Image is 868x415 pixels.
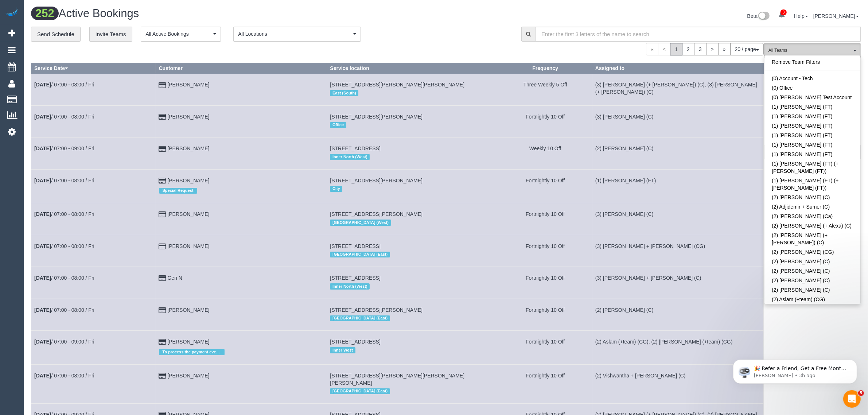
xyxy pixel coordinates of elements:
[327,105,498,137] td: Service location
[758,12,770,21] img: New interface
[31,27,81,42] a: Send Schedule
[330,220,391,225] span: [GEOGRAPHIC_DATA] (West)
[31,364,156,403] td: Schedule date
[592,105,764,137] td: Assigned to
[31,137,156,169] td: Schedule date
[718,43,731,55] a: »
[764,212,860,221] a: (2) [PERSON_NAME] (Ca)
[330,307,423,313] span: [STREET_ADDRESS][PERSON_NAME]
[764,112,860,121] a: (1) [PERSON_NAME] (FT)
[498,74,592,105] td: Frequency
[156,105,327,137] td: Customer
[764,176,860,193] a: (1) [PERSON_NAME] (FT) (+[PERSON_NAME] (FT))
[156,364,327,403] td: Customer
[592,364,764,403] td: Assigned to
[843,390,861,408] iframe: Intercom live chat
[764,230,860,247] a: (2) [PERSON_NAME] (+ [PERSON_NAME]) (C)
[31,7,59,20] span: 252
[764,121,860,131] a: (1) [PERSON_NAME] (FT)
[330,314,495,323] div: Location
[498,169,592,203] td: Frequency
[764,57,860,67] a: Remove Team Filters
[156,331,327,364] td: Customer
[498,331,592,364] td: Frequency
[31,203,156,235] td: Schedule date
[34,178,94,183] a: [DATE]/ 07:00 - 08:00 / Fri
[498,364,592,403] td: Frequency
[34,114,51,120] b: [DATE]
[330,82,464,88] span: [STREET_ADDRESS][PERSON_NAME][PERSON_NAME]
[330,283,370,289] span: Inner North (West)
[498,235,592,267] td: Frequency
[89,27,132,42] a: Invite Teams
[764,74,860,83] a: (0) Account - Tech
[330,345,495,355] div: Location
[31,299,156,330] td: Schedule date
[722,344,868,395] iframe: Intercom notifications message
[764,276,860,285] a: (2) [PERSON_NAME] (C)
[159,178,166,183] i: Credit Card Payment
[498,105,592,137] td: Frequency
[330,90,358,96] span: East (South)
[330,114,423,120] span: [STREET_ADDRESS][PERSON_NAME]
[34,339,51,345] b: [DATE]
[764,159,860,176] a: (1) [PERSON_NAME] (FT) (+[PERSON_NAME] (FT))
[730,43,764,55] button: 20 / page
[498,267,592,299] td: Frequency
[592,169,764,203] td: Assigned to
[330,178,423,183] span: [STREET_ADDRESS][PERSON_NAME]
[330,275,380,281] span: [STREET_ADDRESS]
[159,147,166,152] i: Credit Card Payment
[156,235,327,267] td: Customer
[498,203,592,235] td: Frequency
[167,339,209,345] a: [PERSON_NAME]
[330,388,390,394] span: [GEOGRAPHIC_DATA] (East)
[156,137,327,169] td: Customer
[592,63,764,74] th: Assigned to
[145,30,211,38] span: All Active Bookings
[330,315,390,321] span: [GEOGRAPHIC_DATA] (East)
[764,295,860,304] a: (2) Aslam (+team) (CG)
[159,340,166,345] i: Credit Card Payment
[330,250,495,259] div: Location
[592,74,764,105] td: Assigned to
[167,373,209,379] a: [PERSON_NAME]
[646,43,764,55] nav: Pagination navigation
[34,275,51,281] b: [DATE]
[764,140,860,150] a: (1) [PERSON_NAME] (FT)
[747,13,770,19] a: Beta
[764,131,860,140] a: (1) [PERSON_NAME] (FT)
[330,373,464,386] span: [STREET_ADDRESS][PERSON_NAME][PERSON_NAME][PERSON_NAME]
[330,339,380,345] span: [STREET_ADDRESS]
[34,307,51,313] b: [DATE]
[34,114,94,120] a: [DATE]/ 07:00 - 08:00 / Fri
[34,275,94,281] a: [DATE]/ 07:00 - 08:00 / Fri
[159,276,166,281] i: Credit Card Payment
[159,349,225,355] span: To process the payment every 16th of the month
[31,235,156,267] td: Schedule date
[34,82,94,88] a: [DATE]/ 07:00 - 08:00 / Fri
[327,74,498,105] td: Service location
[330,184,495,194] div: Location
[327,137,498,169] td: Service location
[327,235,498,267] td: Service location
[694,43,707,55] a: 3
[330,282,495,291] div: Location
[764,150,860,159] a: (1) [PERSON_NAME] (FT)
[330,122,346,128] span: Office
[327,63,498,74] th: Service location
[167,243,209,249] a: [PERSON_NAME]
[167,211,209,217] a: [PERSON_NAME]
[34,146,51,151] b: [DATE]
[781,9,787,15] span: 3
[764,257,860,266] a: (2) [PERSON_NAME] (C)
[31,331,156,364] td: Schedule date
[4,7,19,18] img: Automaid Logo
[156,63,327,74] th: Customer
[34,211,51,217] b: [DATE]
[156,267,327,299] td: Customer
[233,27,361,42] ol: All Locations
[330,218,495,227] div: Location
[156,299,327,330] td: Customer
